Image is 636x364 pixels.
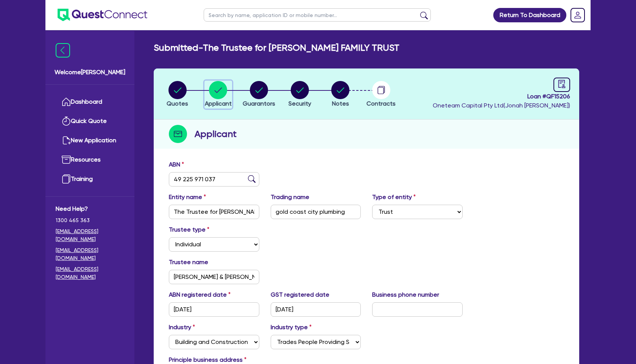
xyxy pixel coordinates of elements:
button: Notes [331,81,350,109]
img: icon-menu-close [56,43,70,58]
input: Search by name, application ID or mobile number... [204,8,431,22]
label: Entity name [169,193,206,202]
label: ABN [169,160,184,169]
span: Oneteam Capital Pty Ltd ( Jonah [PERSON_NAME] ) [433,102,570,109]
img: quest-connect-logo-blue [58,9,147,21]
img: abn-lookup icon [248,175,256,183]
h2: Applicant [195,127,237,141]
a: Dashboard [56,92,124,112]
span: audit [558,80,566,88]
label: Trustee type [169,225,209,234]
a: Resources [56,150,124,170]
a: [EMAIL_ADDRESS][DOMAIN_NAME] [56,246,124,262]
button: Quotes [166,81,189,109]
input: DD / MM / YYYY [271,302,361,317]
span: 1300 465 363 [56,216,124,224]
label: Industry [169,323,195,332]
a: Return To Dashboard [493,8,566,22]
button: Guarantors [242,81,276,109]
span: Applicant [205,100,232,107]
button: Applicant [204,81,232,109]
button: Security [288,81,312,109]
label: GST registered date [271,290,329,299]
span: Quotes [167,100,188,107]
span: Notes [332,100,349,107]
span: Loan # QF15206 [433,92,570,101]
h2: Submitted - The Trustee for [PERSON_NAME] FAMILY TRUST [154,42,399,53]
span: Welcome [PERSON_NAME] [55,68,125,77]
label: Trading name [271,193,309,202]
span: Contracts [366,100,396,107]
span: Security [288,100,311,107]
img: training [62,174,71,184]
label: Type of entity [372,193,416,202]
button: Contracts [366,81,396,109]
a: [EMAIL_ADDRESS][DOMAIN_NAME] [56,265,124,281]
label: Business phone number [372,290,439,299]
label: Industry type [271,323,312,332]
input: DD / MM / YYYY [169,302,259,317]
label: Trustee name [169,258,208,267]
label: ABN registered date [169,290,231,299]
span: Need Help? [56,204,124,213]
img: step-icon [169,125,187,143]
a: New Application [56,131,124,150]
img: resources [62,155,71,164]
a: Training [56,170,124,189]
a: [EMAIL_ADDRESS][DOMAIN_NAME] [56,227,124,243]
span: Guarantors [243,100,275,107]
a: Quick Quote [56,112,124,131]
a: Dropdown toggle [568,5,588,25]
img: new-application [62,136,71,145]
img: quick-quote [62,117,71,126]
